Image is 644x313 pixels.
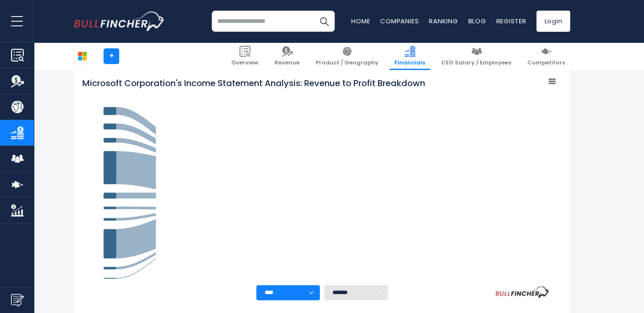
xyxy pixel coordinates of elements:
span: Competitors [527,59,565,67]
button: Search [314,11,335,32]
span: Revenue [274,59,300,67]
a: Home [351,17,370,25]
a: Overview [226,42,263,70]
a: Login [536,11,570,32]
a: Ranking [429,17,458,25]
a: Competitors [522,42,570,70]
img: bullfincher logo [74,11,165,31]
tspan: Microsoft Corporation's Income Statement Analysis: Revenue to Profit Breakdown [82,77,425,89]
a: Revenue [269,42,305,70]
a: CEO Salary / Employees [436,42,516,70]
svg: Microsoft Corporation's Income Statement Analysis: Revenue to Profit Breakdown [82,73,562,285]
span: Product / Geography [316,59,378,67]
span: CEO Salary / Employees [441,59,511,67]
span: Overview [231,59,258,67]
a: Companies [380,17,419,25]
a: Product / Geography [311,42,384,70]
a: Blog [468,17,486,25]
a: Register [496,17,526,25]
img: MSFT logo [74,48,90,64]
span: Financials [395,59,425,67]
a: + [104,48,119,64]
a: Go to homepage [74,11,165,31]
a: Financials [389,42,430,70]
